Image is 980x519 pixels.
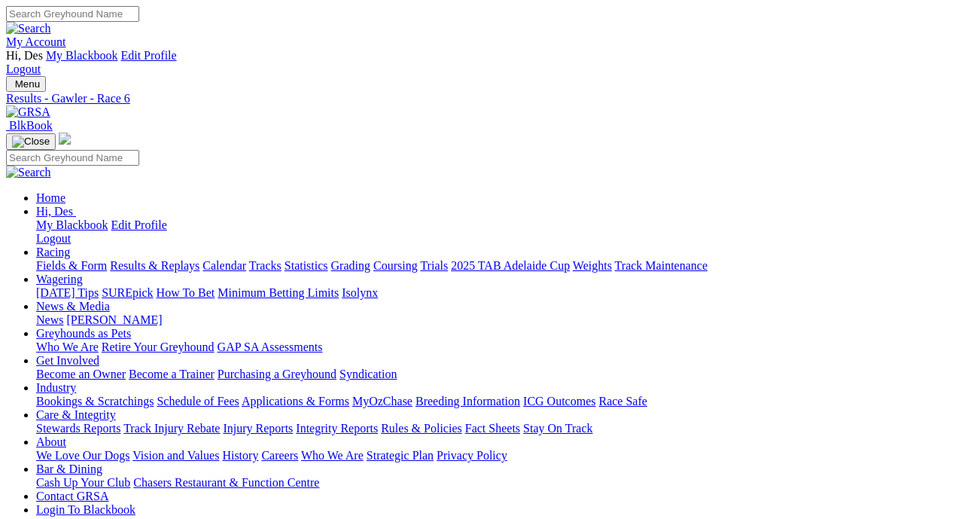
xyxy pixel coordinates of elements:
[36,340,99,353] a: Who We Are
[36,286,974,300] div: Wagering
[6,35,66,48] a: My Account
[6,22,51,35] img: Search
[36,218,974,246] div: Hi, Des
[129,368,215,380] a: Become a Trainer
[36,395,974,408] div: Industry
[36,286,99,299] a: [DATE] Tips
[6,119,53,132] a: BlkBook
[36,232,71,245] a: Logout
[6,133,56,150] button: Toggle navigation
[573,259,612,272] a: Weights
[102,340,215,353] a: Retire Your Greyhound
[9,119,53,132] span: BlkBook
[36,476,974,490] div: Bar & Dining
[6,76,46,92] button: Toggle navigation
[36,503,135,516] a: Login To Blackbook
[420,259,448,272] a: Trials
[36,490,108,502] a: Contact GRSA
[415,395,520,408] a: Breeding Information
[261,449,298,462] a: Careers
[12,136,50,148] img: Close
[6,92,974,105] a: Results - Gawler - Race 6
[451,259,570,272] a: 2025 TAB Adelaide Cup
[36,435,66,448] a: About
[222,449,258,462] a: History
[36,313,63,326] a: News
[6,150,139,166] input: Search
[6,105,50,119] img: GRSA
[242,395,349,408] a: Applications & Forms
[36,300,110,313] a: News & Media
[202,259,246,272] a: Calendar
[6,49,974,76] div: My Account
[36,395,154,408] a: Bookings & Scratchings
[381,422,462,435] a: Rules & Policies
[523,422,592,435] a: Stay On Track
[36,313,974,327] div: News & Media
[133,476,319,489] a: Chasers Restaurant & Function Centre
[367,449,434,462] a: Strategic Plan
[598,395,647,408] a: Race Safe
[218,340,323,353] a: GAP SA Assessments
[342,286,378,299] a: Isolynx
[157,286,215,299] a: How To Bet
[6,63,41,75] a: Logout
[615,259,708,272] a: Track Maintenance
[339,368,397,380] a: Syndication
[36,273,83,285] a: Wagering
[132,449,219,462] a: Vision and Values
[120,49,176,62] a: Edit Profile
[437,449,507,462] a: Privacy Policy
[66,313,162,326] a: [PERSON_NAME]
[465,422,520,435] a: Fact Sheets
[36,449,974,463] div: About
[157,395,239,408] a: Schedule of Fees
[6,6,139,22] input: Search
[36,368,126,380] a: Become an Owner
[6,49,43,62] span: Hi, Des
[15,78,40,90] span: Menu
[59,133,71,145] img: logo-grsa-white.png
[46,49,118,62] a: My Blackbook
[218,286,339,299] a: Minimum Betting Limits
[249,259,282,272] a: Tracks
[223,422,293,435] a: Injury Reports
[373,259,418,272] a: Coursing
[36,218,108,231] a: My Blackbook
[36,246,70,258] a: Racing
[36,327,131,340] a: Greyhounds as Pets
[331,259,370,272] a: Grading
[6,166,51,179] img: Search
[285,259,328,272] a: Statistics
[36,191,65,204] a: Home
[36,368,974,381] div: Get Involved
[110,259,199,272] a: Results & Replays
[36,259,107,272] a: Fields & Form
[352,395,412,408] a: MyOzChase
[36,422,120,435] a: Stewards Reports
[36,476,130,489] a: Cash Up Your Club
[218,368,336,380] a: Purchasing a Greyhound
[123,422,220,435] a: Track Injury Rebate
[523,395,595,408] a: ICG Outcomes
[102,286,153,299] a: SUREpick
[36,449,129,462] a: We Love Our Dogs
[36,340,974,354] div: Greyhounds as Pets
[36,422,974,435] div: Care & Integrity
[36,463,102,475] a: Bar & Dining
[36,354,99,367] a: Get Involved
[36,205,73,218] span: Hi, Des
[296,422,378,435] a: Integrity Reports
[301,449,364,462] a: Who We Are
[36,205,76,218] a: Hi, Des
[36,408,116,421] a: Care & Integrity
[36,381,76,394] a: Industry
[111,218,167,231] a: Edit Profile
[36,259,974,273] div: Racing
